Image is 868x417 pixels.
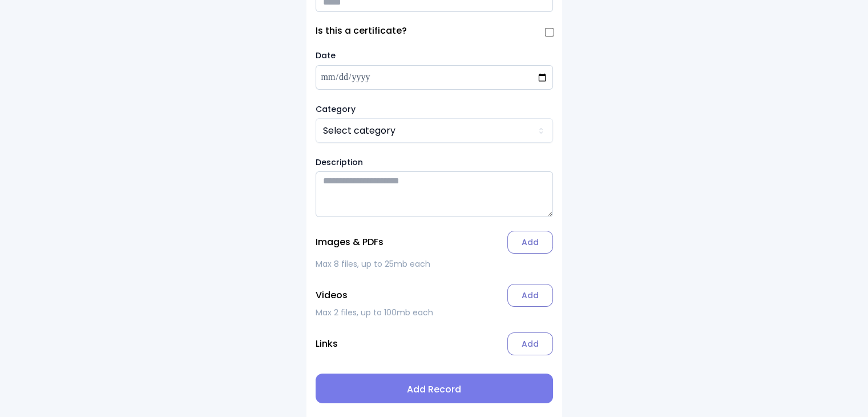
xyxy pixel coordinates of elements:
[316,238,383,247] p: Images & PDFs
[507,284,553,307] label: Add
[507,332,553,355] div: Add
[316,339,338,348] p: Links
[325,383,544,396] span: Add Record
[316,258,430,270] span: Max 8 files, up to 25mb each
[507,231,553,254] label: Add
[316,307,433,318] span: Max 2 files, up to 100mb each
[316,50,336,61] label: Date
[316,26,407,35] label: Is this a certificate?
[316,374,553,403] button: Add Record
[316,157,553,168] label: Description
[316,103,553,115] label: Category
[316,291,348,300] p: Videos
